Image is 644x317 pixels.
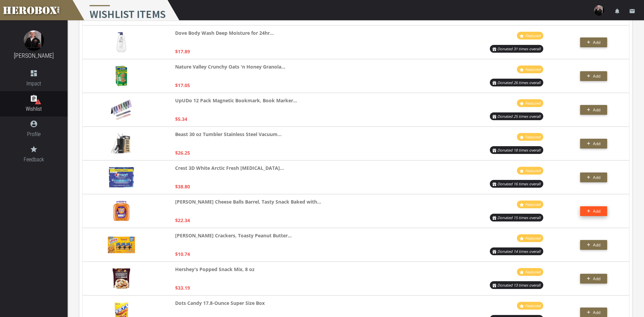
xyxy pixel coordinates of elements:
[525,303,541,308] i: Featured
[525,101,541,106] i: Featured
[525,134,541,139] i: Featured
[175,299,265,307] strong: Dots Candy 17.8-Ounce Super Size Box
[580,206,607,216] button: Add
[175,198,321,206] strong: [PERSON_NAME] Cheese Balls Barrel, Tasty Snack Baked with...
[175,130,282,138] strong: Beast 30 oz Tumbler Stainless Steel Vacuum...
[525,202,541,207] i: Featured
[594,5,604,16] img: user-image
[14,52,54,59] a: [PERSON_NAME]
[593,141,600,147] span: Add
[175,216,190,224] p: $22.34
[497,283,541,288] i: Donated 13 times overall
[593,73,600,79] span: Add
[497,46,541,51] i: Donated 31 times overall
[113,268,130,289] img: 81uFHJvYZfL._AC_UL320_.jpg
[175,81,190,89] p: $17.05
[525,236,541,241] i: Featured
[175,115,187,123] p: $5.34
[593,107,600,113] span: Add
[580,37,607,47] button: Add
[24,30,44,51] img: image
[580,274,607,284] button: Add
[175,149,190,157] p: $26.25
[580,173,607,182] button: Add
[593,175,600,180] span: Add
[175,183,190,190] p: $38.80
[580,105,607,115] button: Add
[497,249,541,254] i: Donated 14 times overall
[175,250,190,258] p: $10.74
[111,100,132,120] img: 71jTDXdpxdL._AC_UL320_.jpg
[113,201,129,221] img: 81yWrQZxN2L._AC_UL320_.jpg
[108,237,135,254] img: 91C1Z1Om3-L._AC_UL320_.jpg
[593,208,600,214] span: Add
[629,8,635,14] i: email
[116,66,127,86] img: 81Kb5TVBQvL._AC_UL320_.jpg
[525,269,541,274] i: Featured
[525,168,541,173] i: Featured
[614,8,620,14] i: notifications
[580,139,607,149] button: Add
[175,97,297,104] strong: UpUDo 12 Pack Magnetic Bookmark, Book Marker...
[593,310,600,315] span: Add
[175,63,285,71] strong: Nature Valley Crunchy Oats 'n Honey Granola...
[497,215,541,220] i: Donated 15 times overall
[497,80,541,85] i: Donated 26 times overall
[580,71,607,81] button: Add
[497,148,541,153] i: Donated 18 times overall
[175,232,292,239] strong: [PERSON_NAME] Crackers, Toasty Peanut Butter...
[175,284,190,292] p: $33.19
[593,276,600,282] span: Add
[497,114,541,119] i: Donated 25 times overall
[175,265,255,273] strong: Hershey's Popped Snack Mix, 8 oz
[175,164,284,172] strong: Crest 3D White Arctic Fresh [MEDICAL_DATA]...
[111,133,132,154] img: 61zwCdbY-UL._AC_UL320_.jpg
[593,242,600,248] span: Add
[525,67,541,72] i: Featured
[109,167,134,187] img: 81aAr21NymL._AC_UL320_.jpg
[175,29,274,37] strong: Dove Body Wash Deep Moisture for 24hr...
[497,181,541,186] i: Donated 16 times overall
[116,32,126,52] img: 71JxjmbExxL._AC_UL320_.jpg
[525,33,541,38] i: Featured
[580,240,607,250] button: Add
[175,48,190,55] p: $17.89
[593,39,600,45] span: Add
[30,95,38,103] i: assignment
